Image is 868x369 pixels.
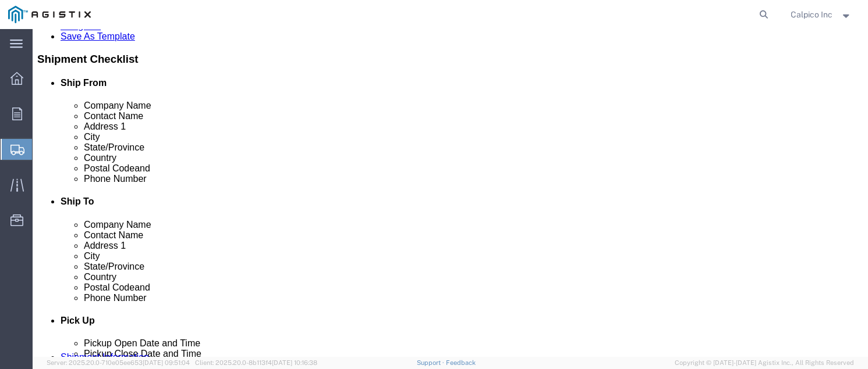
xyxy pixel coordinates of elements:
[143,359,190,366] span: [DATE] 09:51:04
[675,358,854,368] span: Copyright © [DATE]-[DATE] Agistix Inc., All Rights Reserved
[33,29,868,357] iframe: FS Legacy Container
[791,8,852,22] button: Calpico Inc
[417,359,446,366] a: Support
[791,8,833,21] span: Calpico Inc
[47,359,190,366] span: Server: 2025.20.0-710e05ee653
[272,359,317,366] span: [DATE] 10:16:38
[446,359,476,366] a: Feedback
[195,359,317,366] span: Client: 2025.20.0-8b113f4
[8,6,91,23] img: logo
